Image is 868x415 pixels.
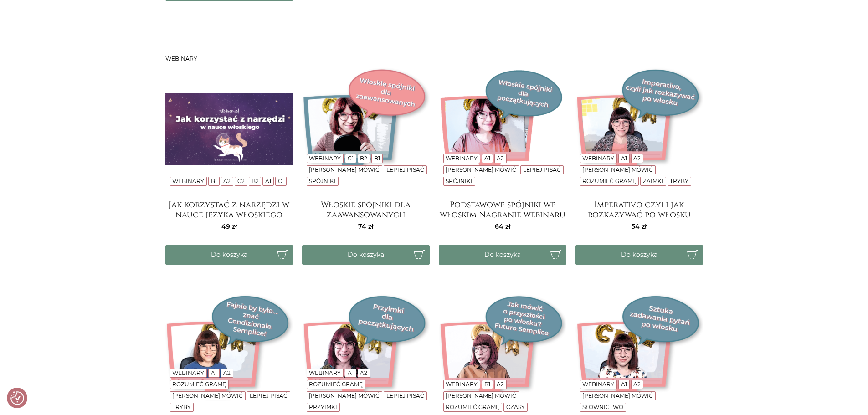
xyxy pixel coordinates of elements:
[484,381,490,388] a: B1
[633,155,641,162] a: A2
[632,222,647,231] span: 54
[165,200,293,218] a: Jak korzystać z narzędzi w nauce języka włoskiego
[446,178,473,184] a: Spójniki
[309,369,341,376] a: Webinary
[582,178,636,184] a: Rozumieć gramę
[621,155,627,162] a: A1
[497,381,504,388] a: A2
[497,155,504,162] a: A2
[165,56,703,62] h3: Webinary
[670,178,688,184] a: Tryby
[309,404,337,410] a: Przyimki
[582,166,653,173] a: [PERSON_NAME] mówić
[386,392,424,399] a: Lepiej pisać
[265,178,271,184] a: A1
[633,381,641,388] a: A2
[172,381,226,388] a: Rozumieć gramę
[223,178,231,184] a: A2
[484,155,490,162] a: A1
[309,392,380,399] a: [PERSON_NAME] mówić
[386,166,424,173] a: Lepiej pisać
[237,178,245,184] a: C2
[439,245,566,265] button: Do koszyka
[446,166,516,173] a: [PERSON_NAME] mówić
[621,381,627,388] a: A1
[506,404,525,410] a: Czasy
[172,369,204,376] a: Webinary
[446,155,478,162] a: Webinary
[302,245,430,265] button: Do koszyka
[172,404,191,410] a: Tryby
[165,245,293,265] button: Do koszyka
[223,369,231,376] a: A2
[348,369,354,376] a: A1
[582,392,653,399] a: [PERSON_NAME] mówić
[309,178,336,184] a: Spójniki
[446,392,516,399] a: [PERSON_NAME] mówić
[582,381,614,388] a: Webinary
[211,178,217,184] a: B1
[10,391,24,405] button: Preferencje co do zgód
[211,369,217,376] a: A1
[309,155,341,162] a: Webinary
[446,381,478,388] a: Webinary
[575,245,703,265] button: Do koszyka
[309,381,363,388] a: Rozumieć gramę
[575,200,703,218] a: Imperativo czyli jak rozkazywać po włosku
[172,178,204,184] a: Webinary
[523,166,561,173] a: Lepiej pisać
[358,222,373,231] span: 74
[278,178,284,184] a: C1
[360,155,367,162] a: B2
[348,155,354,162] a: C1
[252,178,259,184] a: B2
[643,178,663,184] a: Zaimki
[221,222,237,231] span: 49
[302,200,430,218] a: Włoskie spójniki dla zaawansowanych
[10,391,24,405] img: Revisit consent button
[582,155,614,162] a: Webinary
[582,404,623,410] a: Słownictwo
[374,155,380,162] a: B1
[446,404,499,410] a: Rozumieć gramę
[250,392,288,399] a: Lepiej pisać
[439,200,566,218] a: Podstawowe spójniki we włoskim Nagranie webinaru
[309,166,380,173] a: [PERSON_NAME] mówić
[360,369,367,376] a: A2
[172,392,243,399] a: [PERSON_NAME] mówić
[495,222,510,231] span: 64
